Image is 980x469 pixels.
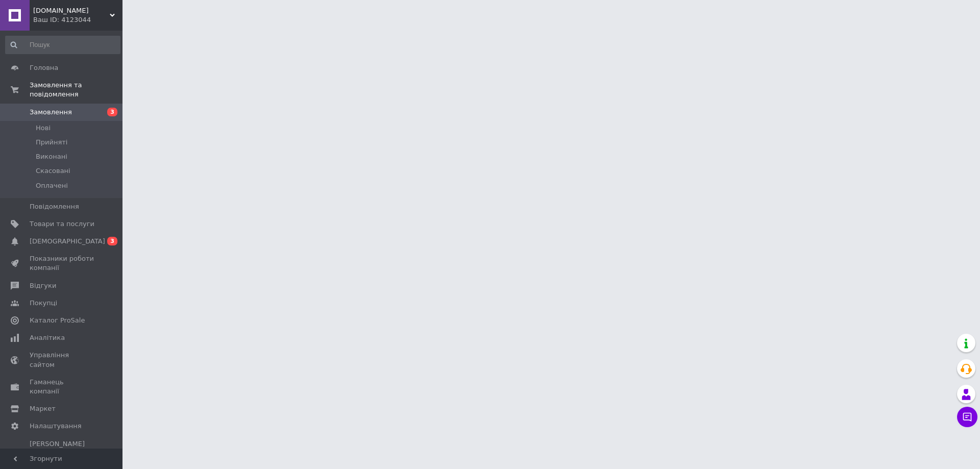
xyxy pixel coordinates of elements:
input: Пошук [5,36,120,54]
span: [PERSON_NAME] та рахунки [30,439,94,467]
span: Замовлення [30,108,72,117]
span: Прийняті [36,138,67,147]
span: [DEMOGRAPHIC_DATA] [30,237,105,246]
span: Головна [30,63,58,72]
span: Аналітика [30,333,65,342]
span: Скасовані [36,166,70,176]
span: Feller.Bike [33,6,110,15]
span: 3 [107,237,117,245]
span: Товари та послуги [30,219,94,229]
span: Налаштування [30,422,82,431]
span: Оплачені [36,181,68,190]
span: Маркет [30,404,56,413]
span: Гаманець компанії [30,378,94,396]
span: 3 [107,108,117,116]
span: Нові [36,124,51,133]
span: Показники роботи компанії [30,254,94,273]
span: Виконані [36,152,67,161]
span: Покупці [30,299,57,308]
span: Управління сайтом [30,351,94,369]
span: Відгуки [30,281,56,290]
span: Каталог ProSale [30,316,85,325]
span: Повідомлення [30,202,79,211]
span: Замовлення та повідомлення [30,81,122,99]
div: Ваш ID: 4123044 [33,15,122,24]
button: Чат з покупцем [957,407,977,427]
